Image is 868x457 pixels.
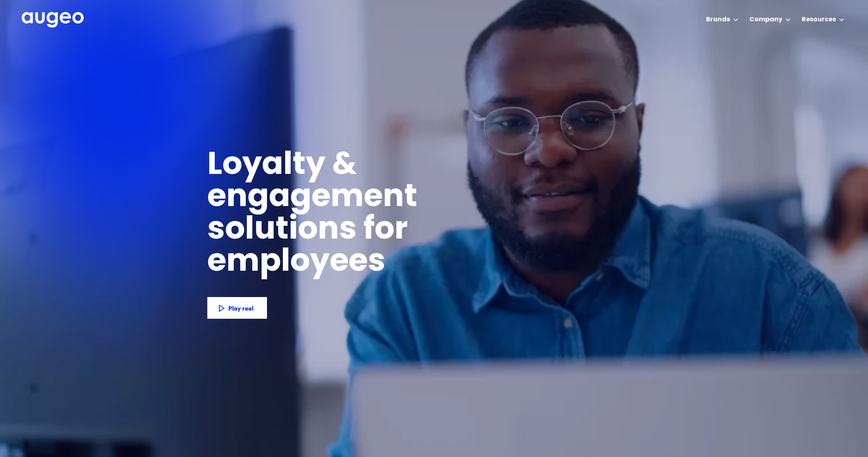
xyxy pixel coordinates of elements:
a: home [22,12,84,28]
h1: employees [207,247,399,279]
div: Company [749,15,782,24]
a: Play reel [207,297,267,319]
div: Resources [802,15,836,24]
h1: Loyalty & engagement solutions for [207,150,542,246]
img: Augeo's full logo in white. [22,12,84,28]
div: Brands [706,15,730,24]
